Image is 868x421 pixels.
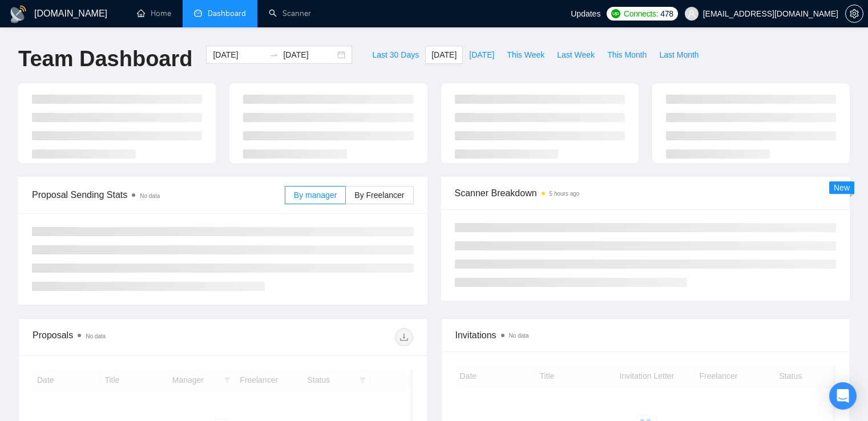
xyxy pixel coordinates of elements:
a: homeHome [137,9,171,18]
button: Last 30 Days [366,46,425,64]
button: This Month [601,46,653,64]
span: Dashboard [208,9,246,18]
span: Proposal Sending Stats [32,188,285,202]
span: swap-right [269,50,278,59]
span: Invitations [455,328,836,342]
span: user [688,10,696,18]
button: This Week [500,46,551,64]
span: dashboard [194,9,202,17]
span: Last Month [659,48,699,61]
input: Start date [213,48,265,61]
img: upwork-logo.png [611,9,620,18]
button: [DATE] [463,46,500,64]
span: New [834,183,850,192]
time: 5 hours ago [550,191,580,197]
span: Last Week [557,48,595,61]
span: By manager [294,191,337,200]
div: Proposals [33,328,223,346]
span: Updates [571,9,600,18]
span: No data [140,193,160,199]
span: No data [509,333,529,339]
a: setting [845,9,863,18]
button: [DATE] [425,46,463,64]
button: setting [845,5,863,23]
span: 478 [660,7,673,20]
div: Open Intercom Messenger [829,382,857,410]
span: This Week [507,48,544,61]
span: to [269,50,278,59]
span: Connects: [624,7,658,20]
span: No data [86,333,106,339]
h1: Team Dashboard [18,46,192,72]
button: Last Week [551,46,601,64]
button: Last Month [653,46,705,64]
span: By Freelancer [354,191,404,200]
span: Last 30 Days [372,48,419,61]
span: [DATE] [431,48,457,61]
img: logo [9,5,27,23]
span: setting [846,9,863,18]
span: Scanner Breakdown [455,186,837,200]
input: End date [283,48,335,61]
span: [DATE] [469,48,494,61]
a: searchScanner [269,9,311,18]
span: This Month [607,48,647,61]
